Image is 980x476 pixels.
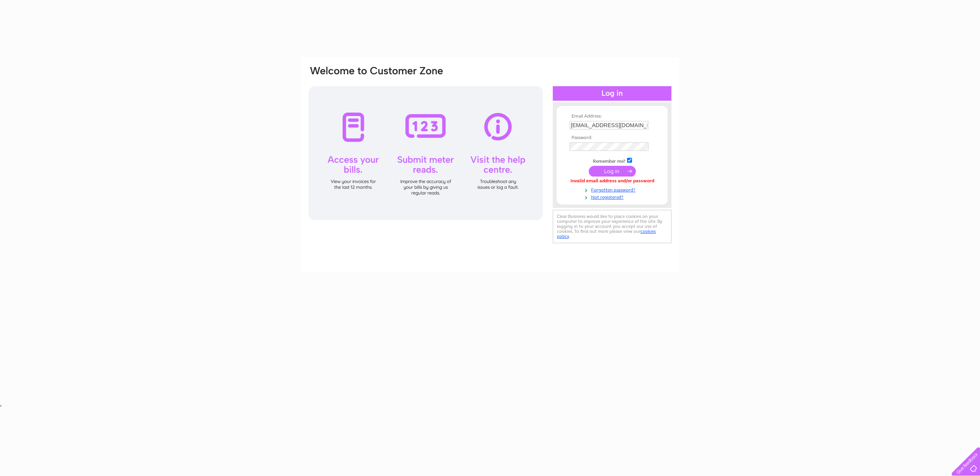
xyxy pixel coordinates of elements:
[568,114,657,119] th: Email Address:
[557,229,656,239] a: cookies policy
[570,186,657,193] a: Forgotten password?
[570,193,657,200] a: Not registered?
[568,135,657,141] th: Password:
[589,166,636,177] input: Submit
[568,157,657,164] td: Remember me?
[570,178,655,184] div: Invalid email address and/or password
[553,210,671,243] div: Clear Business would like to place cookies on your computer to improve your experience of the sit...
